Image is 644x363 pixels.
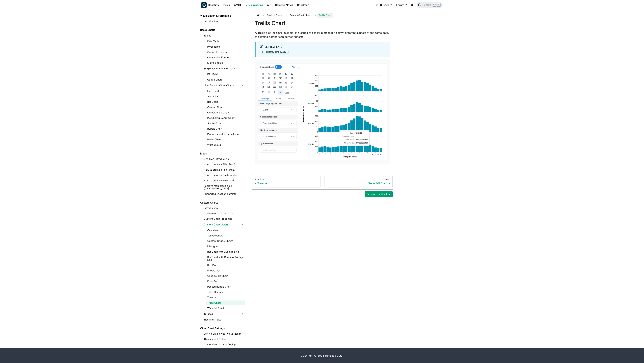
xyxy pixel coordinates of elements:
[232,2,244,8] a: AMQL
[203,19,245,24] a: Introduction
[203,216,245,221] a: Custom Chart Properties
[255,13,261,18] a: Home page
[199,28,245,32] a: Basic Charts
[206,295,245,300] a: Treemap
[206,274,245,278] a: Candlestick Chart
[203,311,245,317] a: Tutorials
[215,354,429,358] div: Copyright © 2025 Holistics Data.
[317,13,333,18] span: Trellis Chart
[394,2,409,8] a: Forum
[199,13,245,18] a: Visualization & Formatting
[203,162,245,167] a: How to create a Filled Map?
[208,3,219,7] b: Holistics
[206,121,245,126] a: Scatter Chart
[201,2,207,8] img: Holistics
[203,206,245,210] a: Introduction
[203,66,245,71] a: Single Value, KPI and Metrics
[366,192,391,196] span: Send us feedback ►
[203,83,245,88] a: Line, Bar and Other Charts
[325,175,393,188] a: NextWaterfall Chart
[437,3,440,6] kbd: K
[206,244,245,249] a: Histogram
[252,175,320,188] a: PreviousTreemap
[255,13,390,18] nav: Breadcrumbs
[203,178,245,183] a: How to create a Heatmap?
[206,137,245,142] a: Radar Chart
[203,173,245,177] a: How to create a Custom Map
[203,184,245,191] a: Improve map precision in [GEOGRAPHIC_DATA]
[206,228,245,233] a: Overview
[252,175,393,188] nav: Docs pages
[260,50,289,54] a: [URL][DOMAIN_NAME]
[206,233,245,238] a: Sankey Chart
[206,284,245,289] a: Packed Bubble Chart
[206,239,245,243] a: Custom Gauge Charts
[206,143,245,147] a: Word Cloud
[221,2,232,8] a: Docs
[203,331,245,336] a: Sorting Data in your Visualization
[206,249,245,254] a: Bar Chart with Average Line
[201,2,219,8] a: HolisticsHolistics
[203,33,245,38] a: Tables
[255,31,390,39] p: A Trellis plot (or small multiple) is a series of similar plots that displays different subsets o...
[206,50,245,54] a: Cohort Retention
[327,178,390,181] div: Next
[198,10,248,348] nav: Docs sidebar
[203,157,245,161] a: Geo Map Introduction
[199,200,245,205] a: Custom Charts
[206,77,245,82] a: Gauge Chart
[421,4,433,7] span: Search
[244,2,265,8] a: Visualizations
[265,2,273,8] a: API
[206,89,245,93] a: Line Chart
[203,337,245,341] a: Themes and Colors
[206,99,245,104] a: Bar Chart
[199,151,245,156] a: Maps
[206,268,245,273] a: Bubble Plot
[255,178,318,181] div: Previous
[374,2,394,8] a: v3.0 Docs
[206,105,245,110] a: Column Chart
[327,182,390,185] div: Waterfall Chart
[199,326,245,331] a: Other Chart Settings
[206,255,245,262] a: Bar Chart with Running Average Line
[288,13,313,18] a: Custom Chart Library
[203,167,245,172] a: How to create a Point Map?
[206,94,245,99] a: Area Chart
[365,191,393,197] button: Send us feedback ►
[206,126,245,131] a: Bubble Chart
[206,116,245,120] a: Pie Chart & Donut Chart
[206,263,245,268] a: Box Plot
[295,2,311,8] a: Roadmap
[206,110,245,115] a: Combination Chart
[206,290,245,294] a: Table Heatmap
[417,2,443,8] button: Search (Ctrl+K)
[206,72,245,77] a: KPI Metric
[290,14,312,16] span: Custom Chart Library
[206,132,245,136] a: Pyramid chart & Funnel chart
[260,45,386,49] div: Get Template
[273,2,295,8] a: Release Notes
[206,55,245,60] a: Conversion Funnel
[206,300,245,305] a: Trellis Chart
[203,317,245,322] a: Tips and Tricks
[255,182,318,185] div: Treemap
[203,222,239,227] a: Custom Chart Library
[409,2,415,8] button: Switch between dark and light mode (currently light mode)
[203,211,245,216] a: Understand Custom Chart
[206,279,245,284] a: Error Bar
[206,44,245,49] a: Pivot Table
[255,20,390,27] h1: Trellis Chart
[206,306,245,311] a: Waterfall Chart
[203,192,245,196] a: Supported Location Formats
[203,342,245,347] a: Customizing Chart’s Tooltips
[265,13,284,18] span: Custom Charts
[206,39,245,44] a: Data Table
[239,222,245,227] button: Collapse sidebar category 'Custom Chart Library'
[206,61,245,65] a: Metric Sheets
